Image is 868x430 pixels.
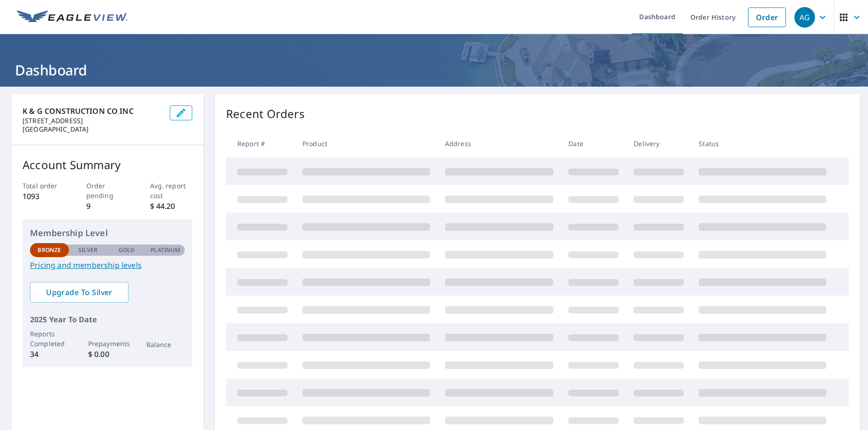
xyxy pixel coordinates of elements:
p: Membership Level [30,227,185,239]
p: Total order [23,181,65,191]
p: Reports Completed [30,329,69,348]
th: Status [691,130,834,157]
p: Bronze [38,246,61,254]
th: Report # [226,130,295,157]
p: Account Summary [23,156,192,173]
p: 1093 [23,191,65,202]
th: Product [295,130,438,157]
a: Pricing and membership levels [30,259,185,271]
p: Avg. report cost [150,181,193,200]
h1: Dashboard [11,60,857,80]
a: Order [748,7,786,27]
p: Platinum [151,246,180,254]
span: Upgrade To Silver [38,287,121,297]
div: AG [794,7,815,28]
p: Prepayments [88,339,127,348]
a: Upgrade To Silver [30,282,128,303]
p: K & G CONSTRUCTION CO INC [23,105,162,117]
p: [STREET_ADDRESS] [23,117,162,125]
p: $ 0.00 [88,348,127,360]
p: Balance [146,340,185,349]
p: Silver [78,246,98,254]
p: 34 [30,348,69,360]
p: $ 44.20 [150,200,193,212]
th: Date [561,130,626,157]
p: Order pending [86,181,129,200]
p: Gold [119,246,135,254]
p: Recent Orders [226,105,305,122]
th: Address [438,130,561,157]
img: EV Logo [17,10,128,24]
p: 2025 Year To Date [30,314,185,325]
th: Delivery [626,130,691,157]
p: [GEOGRAPHIC_DATA] [23,125,162,133]
p: 9 [86,200,129,212]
